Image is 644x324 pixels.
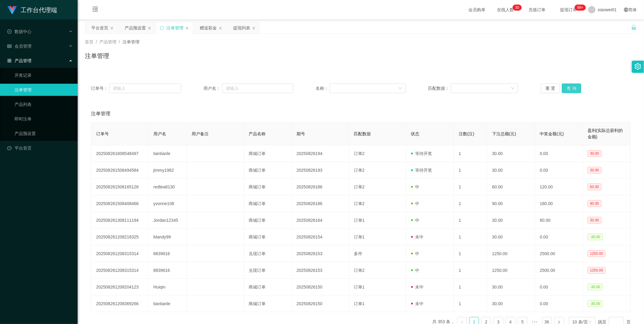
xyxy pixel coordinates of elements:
td: 商城订单 [244,229,292,245]
td: 1 [454,279,487,295]
span: 用户名： [203,85,222,92]
td: 20250826186 [292,195,349,212]
td: 20250826153 [292,262,349,279]
td: redtea6130 [149,179,187,195]
span: 订单2 [354,201,365,206]
span: 未中 [411,301,424,306]
sup: 30 [513,5,522,11]
td: 202508261208369266 [91,295,149,312]
i: 图标: close [110,26,114,30]
td: 1250.00 [487,245,535,262]
div: 产品预设置 [125,22,146,34]
input: 请输入 [109,83,181,93]
td: 30.00 [487,229,535,245]
div: 注单管理 [166,22,183,34]
i: 图标: menu-fold [85,0,106,20]
span: / [119,39,120,44]
td: 兑现订单 [244,245,292,262]
i: 图标: sync [160,26,164,30]
td: 1 [454,162,487,179]
p: 0 [517,5,519,11]
td: 20250826186 [292,179,349,195]
td: 20250826150 [292,295,349,312]
span: 盈利(实际总获利的金额) [588,128,623,139]
span: 中奖金额(元) [540,131,564,136]
span: 60.00 [588,184,602,190]
td: Jordan12345 [149,212,187,229]
i: 图标: left [460,320,464,324]
span: 订单2 [354,151,365,156]
td: 90.00 [487,195,535,212]
span: 30.00 [588,150,602,157]
span: 等待开奖 [411,168,432,173]
span: 在线人数 [494,8,517,12]
sup: 974 [575,5,586,11]
i: 图标: down [398,86,402,91]
i: 图标: global [624,8,628,12]
span: 会员管理 [7,44,32,49]
td: 60.00 [535,212,583,229]
td: 60.00 [487,179,535,195]
td: 商城订单 [244,295,292,312]
a: 开奖记录 [15,69,73,81]
input: 请输入 [222,83,293,93]
span: 产品名称 [249,131,266,136]
span: 订单1 [354,218,365,223]
i: 图标: setting [635,63,641,70]
td: Huiqin [149,279,187,295]
td: 商城订单 [244,195,292,212]
td: jimmy1982 [149,162,187,179]
span: 用户备注 [192,131,209,136]
td: 商城订单 [244,162,292,179]
span: -30.00 [588,284,603,290]
span: -30.00 [588,300,603,307]
td: 0.00 [535,229,583,245]
i: 图标: close [252,26,256,30]
i: 图标: check-circle-o [7,29,12,34]
span: 提现订单 [557,8,580,12]
span: 多件 [354,251,362,256]
td: 30.00 [487,162,535,179]
td: 1 [454,262,487,279]
i: 图标: appstore-o [7,59,12,63]
img: logo.9652507e.png [7,6,17,15]
span: 订单2 [354,184,365,189]
a: 即时注单 [15,113,73,125]
td: 180.00 [535,195,583,212]
h1: 工作台代理端 [21,0,57,20]
i: 图标: right [557,320,561,324]
span: 名称： [316,85,330,92]
td: tiantianle [149,145,187,162]
td: 8839616 [149,262,187,279]
span: 产品管理 [7,58,32,63]
span: 订单1 [354,285,365,289]
i: 图标: close [219,26,222,30]
td: Mandy99 [149,229,187,245]
span: 下注总额(元) [492,131,516,136]
td: 2500.00 [535,262,583,279]
a: 产品预设置 [15,127,73,140]
td: 1 [454,229,487,245]
a: 产品列表 [15,98,73,110]
div: 平台首页 [91,22,108,34]
button: 查 询 [562,83,581,93]
span: 产品管理 [99,39,116,44]
td: 1 [454,295,487,312]
td: 商城订单 [244,279,292,295]
span: 数据中心 [7,29,32,34]
span: 1250.00 [588,267,605,274]
td: tiantianle [149,295,187,312]
td: 30.00 [487,295,535,312]
span: 未中 [411,235,424,239]
td: 30.00 [487,279,535,295]
td: 202508261208218325 [91,229,149,245]
h1: 注单管理 [85,51,109,60]
td: 202508261208204123 [91,279,149,295]
span: 订单1 [354,301,365,306]
span: / [96,39,97,44]
td: 20250826194 [292,145,349,162]
a: 图标: dashboard平台首页 [7,142,73,154]
td: 20250826154 [292,229,349,245]
td: 202508261608548497 [91,145,149,162]
i: 图标: close [185,26,189,30]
